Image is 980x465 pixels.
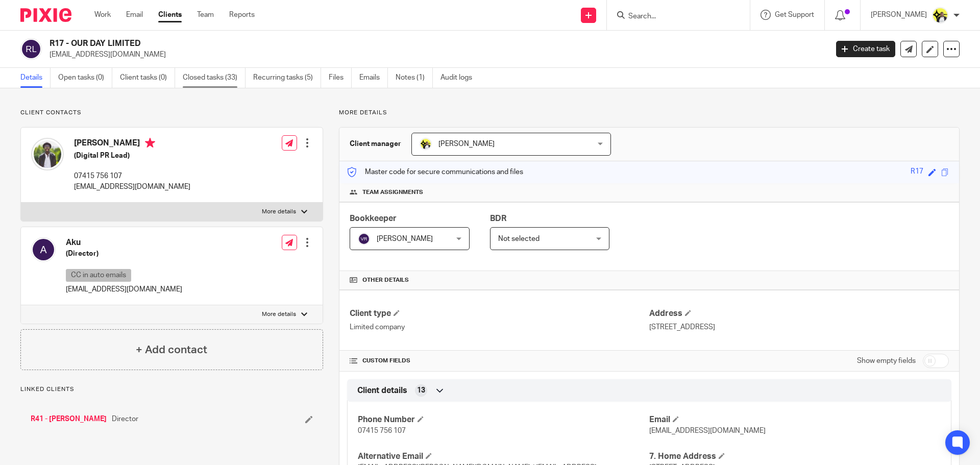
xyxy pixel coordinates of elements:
h4: 7. Home Address [649,451,941,462]
p: [PERSON_NAME] [871,10,927,20]
label: Show empty fields [857,356,916,366]
h4: Email [649,414,941,425]
a: Notes (1) [396,68,433,88]
span: [PERSON_NAME] [377,235,433,242]
p: More details [262,310,296,319]
p: Client contacts [20,109,323,117]
h5: (Digital PR Lead) [74,151,190,161]
h4: Address [649,308,949,319]
a: Create task [836,41,895,57]
a: Team [197,10,214,20]
span: Get Support [775,11,814,18]
a: Files [329,68,352,88]
p: Master code for secure communications and files [347,167,523,177]
p: More details [262,208,296,216]
span: 07415 756 107 [358,427,406,434]
img: Pixie [20,8,71,22]
a: Work [94,10,111,20]
a: Audit logs [440,68,480,88]
span: Team assignments [362,188,423,197]
p: [STREET_ADDRESS] [649,322,949,332]
input: Search [627,12,719,21]
span: BDR [490,214,506,223]
span: Bookkeeper [350,214,397,223]
a: Client tasks (0) [120,68,175,88]
span: [PERSON_NAME] [438,140,495,148]
p: [EMAIL_ADDRESS][DOMAIN_NAME] [50,50,821,60]
span: 13 [417,385,425,396]
i: Primary [145,138,155,148]
a: R41 - [PERSON_NAME] [31,414,107,424]
a: Recurring tasks (5) [253,68,321,88]
img: Jacob%20Roberts-Mensah.jpg [31,138,64,170]
a: Reports [229,10,255,20]
h4: CUSTOM FIELDS [350,357,649,365]
h2: R17 - OUR DAY LIMITED [50,38,667,49]
h4: [PERSON_NAME] [74,138,190,151]
img: Carine-Starbridge.jpg [932,7,948,23]
h5: (Director) [66,249,182,259]
img: Carine-Starbridge.jpg [420,138,432,150]
span: [EMAIL_ADDRESS][DOMAIN_NAME] [649,427,766,434]
a: Details [20,68,51,88]
span: Client details [357,385,407,396]
a: Closed tasks (33) [183,68,246,88]
h4: Alternative Email [358,451,649,462]
h4: Aku [66,237,182,248]
span: Other details [362,276,409,284]
p: 07415 756 107 [74,171,190,181]
div: R17 [911,166,923,178]
h4: Phone Number [358,414,649,425]
p: Limited company [350,322,649,332]
img: svg%3E [20,38,42,60]
a: Emails [359,68,388,88]
p: Linked clients [20,385,323,394]
img: svg%3E [31,237,56,262]
a: Clients [158,10,182,20]
p: CC in auto emails [66,269,131,282]
span: Director [112,414,138,424]
a: Open tasks (0) [58,68,112,88]
p: [EMAIL_ADDRESS][DOMAIN_NAME] [74,182,190,192]
p: More details [339,109,960,117]
a: Email [126,10,143,20]
span: Not selected [498,235,540,242]
img: svg%3E [358,233,370,245]
h4: Client type [350,308,649,319]
h3: Client manager [350,139,401,149]
h4: + Add contact [136,342,207,358]
p: [EMAIL_ADDRESS][DOMAIN_NAME] [66,284,182,295]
